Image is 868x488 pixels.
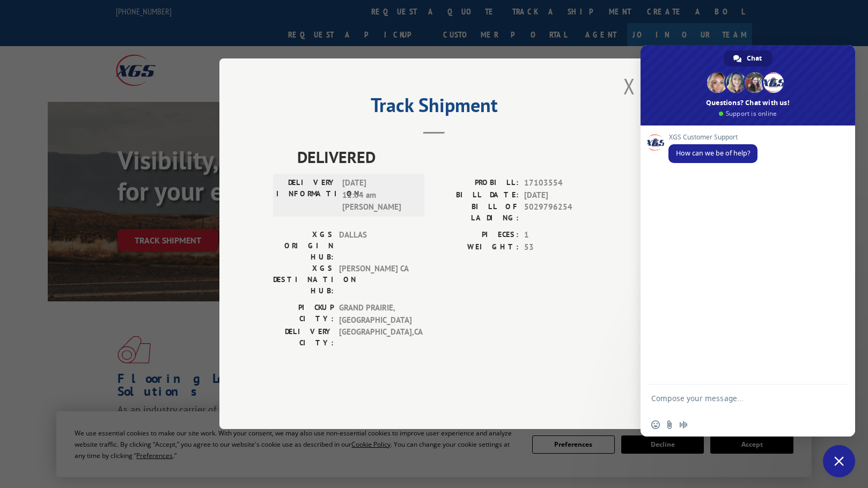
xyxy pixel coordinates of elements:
[342,178,415,214] span: [DATE] 11:04 am [PERSON_NAME]
[524,189,595,202] span: [DATE]
[273,98,595,118] h2: Track Shipment
[434,189,519,202] label: BILL DATE:
[434,241,519,254] label: WEIGHT:
[434,230,519,242] label: PIECES:
[623,72,635,100] button: Close modal
[524,178,595,190] span: 17103554
[651,420,660,429] span: Insert an emoji
[724,50,773,66] div: Chat
[339,327,411,349] span: [GEOGRAPHIC_DATA] , CA
[665,420,674,429] span: Send a file
[339,263,411,297] span: [PERSON_NAME] CA
[434,202,519,224] label: BILL OF LADING:
[524,230,595,242] span: 1
[273,327,334,349] label: DELIVERY CITY:
[524,241,595,254] span: 53
[676,149,750,158] span: How can we be of help?
[823,445,855,477] div: Close chat
[679,420,688,429] span: Audio message
[273,230,334,263] label: XGS ORIGIN HUB:
[747,50,762,66] span: Chat
[297,145,595,169] span: DELIVERED
[273,263,334,297] label: XGS DESTINATION HUB:
[524,202,595,224] span: 5029796254
[651,394,821,413] textarea: Compose your message...
[339,230,411,263] span: DALLAS
[434,178,519,190] label: PROBILL:
[339,302,411,327] span: GRAND PRAIRIE , [GEOGRAPHIC_DATA]
[276,178,337,214] label: DELIVERY INFORMATION:
[668,134,757,141] span: XGS Customer Support
[273,302,334,327] label: PICKUP CITY:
